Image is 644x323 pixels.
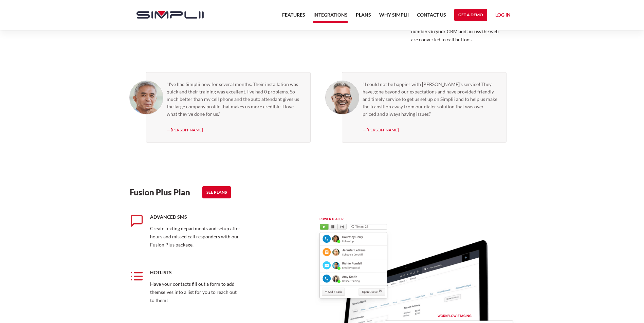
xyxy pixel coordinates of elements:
a: Features [282,11,305,23]
h5: Hotlists [150,269,241,276]
h3: Fusion Plus Plan [130,187,190,197]
img: Simplii [136,11,204,19]
a: Log in [495,11,511,21]
a: Get a Demo [454,9,487,21]
div: — [PERSON_NAME] [167,126,302,134]
p: Create texting departments and setup after hours and missed call responders with our Fusion Plus ... [150,224,241,249]
p: Gain speed and accuracy as phone numbers in your CRM and across the web are converted to call but... [411,19,502,44]
div: — [PERSON_NAME] [363,126,498,134]
a: See Plans [202,186,231,198]
a: Advanced SMSCreate texting departments and setup after hours and missed call responders with our ... [130,206,254,261]
p: Have your contacts fill out a form to add themselves into a list for you to reach out to them! [150,280,241,304]
a: HotlistsHave your contacts fill out a form to add themselves into a list for you to reach out to ... [130,261,254,317]
blockquote: "I could not be happier with [PERSON_NAME]'s service! They have gone beyond our expectations and ... [363,81,498,118]
a: Contact US [417,11,446,23]
a: Integrations [313,11,348,23]
h5: Advanced SMS [150,214,241,220]
a: Plans [356,11,371,23]
a: Why Simplii [379,11,409,23]
blockquote: "I've had Simplii now for several months. Their installation was quick and their training was exc... [167,81,302,118]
